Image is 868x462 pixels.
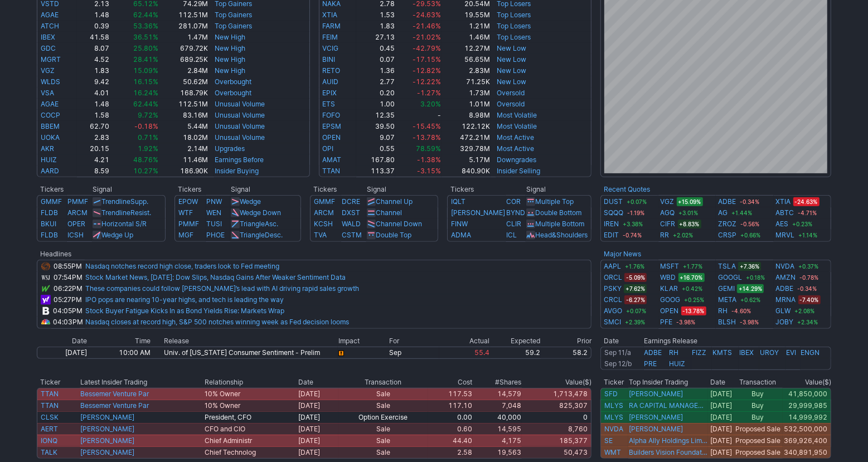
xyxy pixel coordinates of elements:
a: HUIZ [669,359,685,368]
td: 1.36 [356,65,396,76]
a: PSKY [604,283,622,294]
a: TTAN [323,167,341,175]
a: Sep 11/a [604,348,631,357]
td: 41.58 [77,32,110,43]
a: AAPL [604,261,621,272]
td: 2.83 [77,132,110,143]
a: Stock Market News, [DATE]: Dow Slips, Nasdaq Gains After Weaker Sentiment Data [85,273,346,281]
a: Insider Buying [215,167,259,175]
a: Recent Quotes [604,185,650,193]
a: COR [506,197,521,206]
td: 2.84M [159,65,209,76]
span: -3.15% [417,167,441,175]
td: 1.73M [442,87,491,99]
a: OPI [323,144,334,153]
a: TTAN [41,401,59,410]
b: Major News [604,250,641,258]
a: AKR [41,144,54,153]
span: 28.41% [133,55,158,64]
a: SFD [604,390,618,398]
td: 113.37 [356,166,396,177]
a: Head&Shoulders [535,231,588,239]
a: WLDS [41,77,60,86]
a: Most Volatile [497,111,537,119]
td: 1.47M [159,32,209,43]
a: ARCM [314,208,334,217]
a: BKUI [41,220,56,228]
span: 1.92% [138,144,158,153]
span: -1.27% [417,89,441,97]
a: ABTC [776,207,794,218]
a: Channel Up [376,197,413,206]
span: -13.78% [413,133,441,142]
a: AERT [41,425,58,433]
a: EPSM [323,122,342,130]
a: Bessemer Venture Par [80,401,149,410]
a: ADBE [644,348,662,357]
a: Wedge Up [101,231,133,239]
a: TSLA [718,261,736,272]
a: Overbought [215,77,251,86]
a: [PERSON_NAME] [629,425,683,434]
td: 1.48 [77,9,110,21]
a: AES [776,218,789,230]
a: CSTM [342,231,362,239]
a: WMT [604,448,621,456]
a: [PERSON_NAME] [80,448,134,456]
a: TriangleDesc. [240,231,283,239]
td: 1.48 [77,99,110,110]
td: 11.46M [159,154,209,166]
a: Double Top [376,231,411,239]
a: SE [604,436,613,445]
a: WALD [342,220,361,228]
td: 0.20 [356,87,396,99]
a: EPOW [178,197,198,206]
a: Most Active [497,144,534,153]
td: 0.07 [356,54,396,65]
span: -21.02% [413,33,441,41]
a: Horizontal S/R [101,220,147,228]
td: 19.55M [442,9,491,21]
a: MRVL [776,230,795,241]
span: -21.46% [413,22,441,30]
a: MRNA [776,294,796,305]
a: [PERSON_NAME] [629,413,683,422]
a: OPEN [323,133,341,142]
a: TUSI [206,220,222,228]
span: 0.71% [138,133,158,142]
a: Wedge [240,197,261,206]
a: Top Gainers [215,22,252,30]
td: 0.45 [356,43,396,54]
span: Asc. [265,220,278,228]
a: ICL [506,231,517,239]
a: Double Bottom [535,208,581,217]
td: 1.21M [442,21,491,32]
a: EVI [786,348,796,357]
a: UOKA [41,133,60,142]
a: BLSH [718,317,736,328]
a: GOOG [661,294,681,305]
a: Oversold [497,89,525,97]
td: 9.42 [77,76,110,87]
a: Top Gainers [215,11,252,19]
a: Top Losers [497,33,531,41]
td: 4.52 [77,54,110,65]
a: Multiple Bottom [535,220,584,228]
span: -1.38% [417,155,441,164]
a: FOFO [323,111,341,119]
a: OPER [67,220,85,228]
a: NVDA [776,261,795,272]
a: Unusual Volume [215,111,265,119]
a: NVDA [604,425,623,433]
a: New High [215,66,245,75]
a: IBEX [739,348,754,357]
a: DXST [342,208,360,217]
a: Multiple Top [535,197,574,206]
td: - [395,110,442,121]
a: Overbought [215,89,251,97]
a: META [718,294,736,305]
td: 39.50 [356,121,396,132]
td: 8.59 [77,166,110,177]
td: 83.16M [159,110,209,121]
a: FIZZ [692,348,706,357]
